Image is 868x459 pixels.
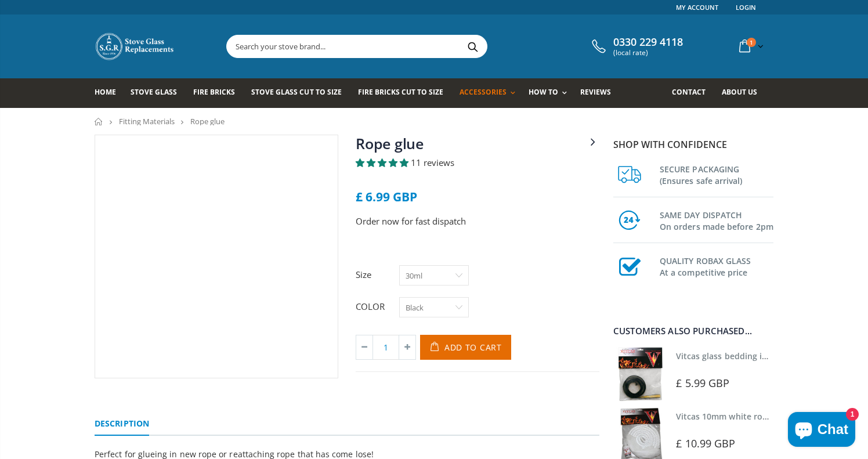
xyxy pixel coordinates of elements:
[660,253,773,279] h3: QUALITY ROBAX GLASS At a competitive price
[747,38,756,47] span: 1
[460,78,521,108] a: Accessories
[660,207,773,233] h3: SAME DAY DISPATCH On orders made before 2pm
[190,116,225,127] span: Rope glue
[356,301,393,313] label: Color
[131,87,177,97] span: Stove Glass
[589,36,683,57] a: 0330 229 4118 (local rate)
[358,78,452,108] a: Fire Bricks Cut To Size
[356,269,393,281] label: Size
[613,49,683,57] span: (local rate)
[358,87,443,97] span: Fire Bricks Cut To Size
[735,35,766,57] a: 1
[672,78,714,108] a: Contact
[193,78,244,108] a: Fire Bricks
[529,78,573,108] a: How To
[356,189,417,205] span: £ 6.99 GBP
[131,78,186,108] a: Stove Glass
[722,78,766,108] a: About us
[676,436,735,450] span: £ 10.99 GBP
[580,87,611,97] span: Reviews
[660,161,773,187] h3: SECURE PACKAGING (Ensures safe arrival)
[676,376,729,390] span: £ 5.99 GBP
[356,157,411,168] span: 4.82 stars
[227,35,617,57] input: Search your stove brand...
[193,87,235,97] span: Fire Bricks
[784,412,859,450] inbox-online-store-chat: Shopify online store chat
[613,138,773,151] p: Shop with confidence
[444,342,502,353] span: Add to Cart
[251,87,341,97] span: Stove Glass Cut To Size
[420,335,511,360] button: Add to Cart
[613,347,667,401] img: Vitcas stove glass bedding in tape
[95,87,116,97] span: Home
[580,78,620,108] a: Reviews
[460,87,507,97] span: Accessories
[672,87,706,97] span: Contact
[613,327,773,335] div: Customers also purchased...
[356,215,599,228] p: Order now for fast dispatch
[119,116,175,127] a: Fitting Materials
[722,87,757,97] span: About us
[613,36,683,49] span: 0330 229 4118
[95,413,149,436] a: Description
[95,118,103,125] a: Home
[460,35,486,57] button: Search
[95,78,125,108] a: Home
[251,78,350,108] a: Stove Glass Cut To Size
[95,32,176,61] img: Stove Glass Replacement
[529,87,558,97] span: How To
[411,157,454,168] span: 11 reviews
[356,133,424,153] a: Rope glue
